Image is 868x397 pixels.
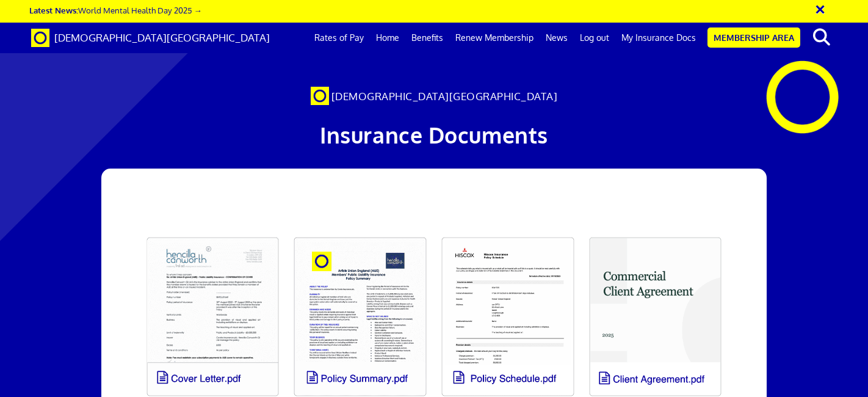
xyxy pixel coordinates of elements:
button: search [803,24,840,50]
a: Brand [DEMOGRAPHIC_DATA][GEOGRAPHIC_DATA] [22,23,279,53]
span: [DEMOGRAPHIC_DATA][GEOGRAPHIC_DATA] [331,90,558,103]
a: My Insurance Docs [615,23,702,53]
a: Renew Membership [449,23,540,53]
span: Insurance Documents [320,121,548,148]
a: Latest News:World Mental Health Day 2025 → [29,5,202,15]
a: Membership Area [707,27,800,48]
a: Home [370,23,405,53]
strong: Latest News: [29,5,78,15]
a: News [540,23,574,53]
a: Benefits [405,23,449,53]
a: Rates of Pay [308,23,370,53]
a: Log out [574,23,615,53]
span: [DEMOGRAPHIC_DATA][GEOGRAPHIC_DATA] [54,31,270,44]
